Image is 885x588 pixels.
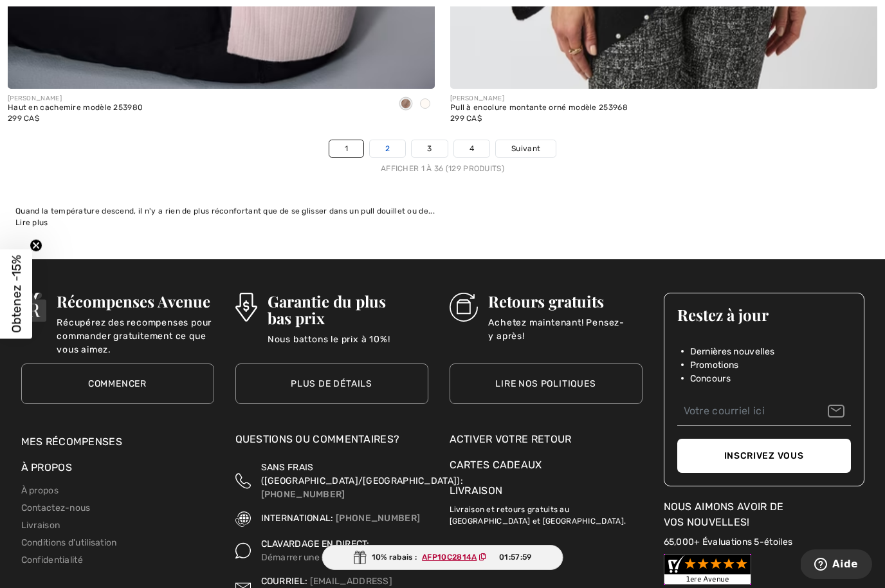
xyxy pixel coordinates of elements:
a: Cartes Cadeaux [450,457,643,473]
div: Quand la température descend, il n'y a rien de plus réconfortant que de se glisser dans un pull d... [15,205,870,217]
a: 4 [454,140,489,157]
h3: Retours gratuits [488,293,642,309]
div: [PERSON_NAME] [450,94,628,104]
a: Conditions d'utilisation [21,537,117,548]
div: Rose [396,94,415,115]
a: Livraison [450,484,503,497]
h3: Restez à jour [677,306,851,323]
img: Récompenses Avenue [21,293,47,322]
a: Contactez-nous [21,502,91,513]
img: Retours gratuits [450,293,479,322]
p: Récupérez des recompenses pour commander gratuitement ce que vous aimez. [57,316,214,342]
div: Haut en cachemire modèle 253980 [8,104,143,113]
span: Lire plus [15,218,48,227]
span: INTERNATIONAL: [261,513,334,524]
input: Votre courriel ici [677,397,851,426]
span: 299 CA$ [450,114,482,123]
p: Achetez maintenant! Pensez-y après! [488,316,642,342]
img: Clavardage en direct [235,537,251,564]
span: 01:57:59 [499,551,531,563]
img: International [235,511,251,527]
iframe: Ouvre un widget dans lequel vous pouvez trouver plus d’informations [801,549,872,582]
a: Plus de détails [235,363,428,404]
span: 299 CA$ [8,114,39,123]
div: Pull à encolure montante orné modèle 253968 [450,104,628,113]
span: CLAVARDAGE EN DIRECT: [261,538,370,549]
a: Commencer [21,363,214,404]
a: Livraison [21,520,60,531]
img: Garantie du plus bas prix [235,293,257,322]
a: 65,000+ Évaluations 5-étoiles [664,537,793,547]
button: Inscrivez vous [677,439,851,473]
div: 10% rabais : [322,545,563,570]
ins: AFP10C2814A [422,553,477,562]
div: Vanilla 30 [415,94,435,115]
div: Questions ou commentaires? [235,432,428,454]
p: Livraison et retours gratuits au [GEOGRAPHIC_DATA] et [GEOGRAPHIC_DATA]. [450,499,643,527]
img: Gift.svg [354,551,367,564]
a: [PHONE_NUMBER] [336,513,420,524]
a: Confidentialité [21,555,84,565]
a: Activer votre retour [450,432,643,447]
span: Concours [690,372,731,385]
div: À propos [21,460,214,482]
a: Suivant [496,140,556,157]
img: Sans Frais (Canada/EU) [235,461,251,501]
span: Promotions [690,358,739,372]
div: Nous aimons avoir de vos nouvelles! [664,499,864,530]
a: 1 [329,140,363,157]
a: 3 [412,140,447,157]
span: Dernières nouvelles [690,345,775,358]
a: Mes récompenses [21,436,123,448]
h3: Récompenses Avenue [57,293,214,309]
h3: Garantie du plus bas prix [268,293,428,326]
a: [PHONE_NUMBER] [261,489,345,500]
span: Obtenez -15% [9,255,24,333]
span: SANS FRAIS ([GEOGRAPHIC_DATA]/[GEOGRAPHIC_DATA]): [261,462,463,486]
button: Close teaser [30,239,42,252]
a: À propos [21,485,59,496]
a: Lire nos politiques [450,363,643,404]
a: Démarrer une session [261,552,363,563]
span: COURRIEL: [261,576,308,587]
a: 2 [370,140,405,157]
div: [PERSON_NAME] [8,94,143,104]
span: Suivant [511,143,540,154]
img: Customer Reviews [664,554,751,585]
p: Nous battons le prix à 10%! [268,333,428,358]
